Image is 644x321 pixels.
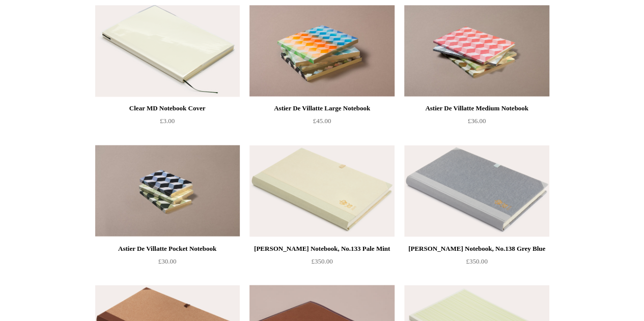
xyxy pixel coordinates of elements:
[404,5,549,97] img: Astier De Villatte Medium Notebook
[404,145,549,237] img: Steve Harrison Notebook, No.138 Grey Blue
[407,242,546,254] div: [PERSON_NAME] Notebook, No.138 Grey Blue
[249,5,394,97] img: Astier De Villatte Large Notebook
[95,145,240,237] img: Astier De Villatte Pocket Notebook
[98,102,237,114] div: Clear MD Notebook Cover
[95,145,240,237] a: Astier De Villatte Pocket Notebook Astier De Villatte Pocket Notebook
[249,5,394,97] a: Astier De Villatte Large Notebook Astier De Villatte Large Notebook
[404,102,549,144] a: Astier De Villatte Medium Notebook £36.00
[160,117,175,125] span: £3.00
[98,242,237,254] div: Astier De Villatte Pocket Notebook
[95,5,240,97] img: Clear MD Notebook Cover
[466,257,487,265] span: £350.00
[95,5,240,97] a: Clear MD Notebook Cover Clear MD Notebook Cover
[311,257,332,265] span: £350.00
[468,117,486,125] span: £36.00
[313,117,331,125] span: £45.00
[404,5,549,97] a: Astier De Villatte Medium Notebook Astier De Villatte Medium Notebook
[249,242,394,284] a: [PERSON_NAME] Notebook, No.133 Pale Mint £350.00
[404,242,549,284] a: [PERSON_NAME] Notebook, No.138 Grey Blue £350.00
[249,145,394,237] img: Steve Harrison Notebook, No.133 Pale Mint
[95,242,240,284] a: Astier De Villatte Pocket Notebook £30.00
[252,242,391,254] div: [PERSON_NAME] Notebook, No.133 Pale Mint
[407,102,546,114] div: Astier De Villatte Medium Notebook
[158,257,177,265] span: £30.00
[252,102,391,114] div: Astier De Villatte Large Notebook
[249,145,394,237] a: Steve Harrison Notebook, No.133 Pale Mint Steve Harrison Notebook, No.133 Pale Mint
[249,102,394,144] a: Astier De Villatte Large Notebook £45.00
[95,102,240,144] a: Clear MD Notebook Cover £3.00
[404,145,549,237] a: Steve Harrison Notebook, No.138 Grey Blue Steve Harrison Notebook, No.138 Grey Blue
